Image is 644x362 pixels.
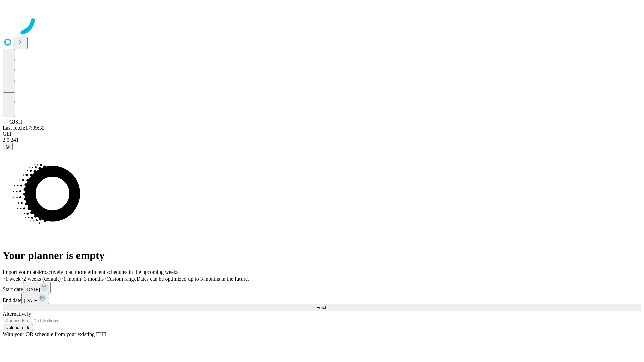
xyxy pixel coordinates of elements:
[5,144,10,149] span: @
[137,276,249,282] span: Dates can be optimized up to 3 months in the future.
[3,282,641,293] div: Start date
[5,276,21,282] span: 1 week
[21,293,49,304] button: [DATE]
[3,125,45,131] span: Last fetch: 17:09:33
[3,293,641,304] div: End date
[63,276,81,282] span: 1 month
[84,276,104,282] span: 3 months
[3,331,107,337] span: With your OR schedule from your existing EHR
[3,269,39,275] span: Import your data
[3,324,33,331] button: Upload a file
[26,287,40,292] span: [DATE]
[3,249,641,262] h1: Your planner is empty
[3,143,13,150] button: @
[3,304,641,311] button: Fetch
[3,311,31,317] span: Alternatively
[23,282,51,293] button: [DATE]
[39,269,180,275] span: Proactively plan more efficient schedules in the upcoming weeks.
[24,298,38,303] span: [DATE]
[316,305,327,310] span: Fetch
[23,276,61,282] span: 2 weeks (default)
[9,119,22,125] span: GJSH
[3,137,641,143] div: 2.0.241
[3,131,641,137] div: GEI
[106,276,136,282] span: Custom range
